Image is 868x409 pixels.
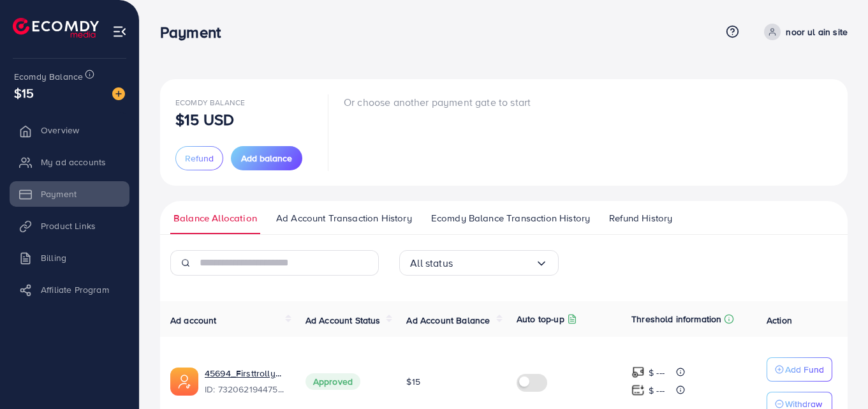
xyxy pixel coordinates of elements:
a: noor ul ain site [759,24,848,40]
span: Approved [305,373,360,390]
span: Ad Account Status [305,314,381,327]
span: Refund [185,152,214,165]
span: Balance Allocation [173,211,257,225]
span: Ad account [170,314,217,327]
span: Add balance [241,152,292,165]
span: Ad Account Transaction History [276,211,412,225]
p: noor ul ain site [786,24,848,40]
p: $15 USD [175,112,234,127]
span: Ad Account Balance [406,314,490,327]
h3: Payment [160,23,231,41]
div: Search for option [399,250,559,276]
span: Action [767,314,792,327]
img: ic-ads-acc.e4c84228.svg [170,368,198,396]
span: Ecomdy Balance Transaction History [431,211,590,225]
span: $15 [406,375,420,388]
button: Add balance [231,146,302,170]
div: <span class='underline'>45694_Firsttrolly_1704465137831</span></br>7320621944758534145 [205,367,285,396]
p: $ --- [649,383,665,398]
span: ID: 7320621944758534145 [205,383,285,396]
span: Refund History [609,211,672,225]
input: Search for option [453,253,535,273]
p: Threshold information [631,311,721,327]
button: Add Fund [767,357,832,382]
img: top-up amount [631,383,645,397]
img: logo [13,18,99,38]
span: $15 [14,84,34,102]
span: Ecomdy Balance [14,70,83,83]
p: Or choose another payment gate to start [344,94,531,110]
button: Refund [175,146,223,170]
span: All status [410,253,453,273]
img: image [112,87,125,100]
p: Add Fund [785,362,824,377]
p: Auto top-up [517,311,564,327]
a: 45694_Firsttrolly_1704465137831 [205,367,285,380]
span: Ecomdy Balance [175,97,245,108]
p: $ --- [649,365,665,380]
img: menu [112,24,127,39]
img: top-up amount [631,366,645,379]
